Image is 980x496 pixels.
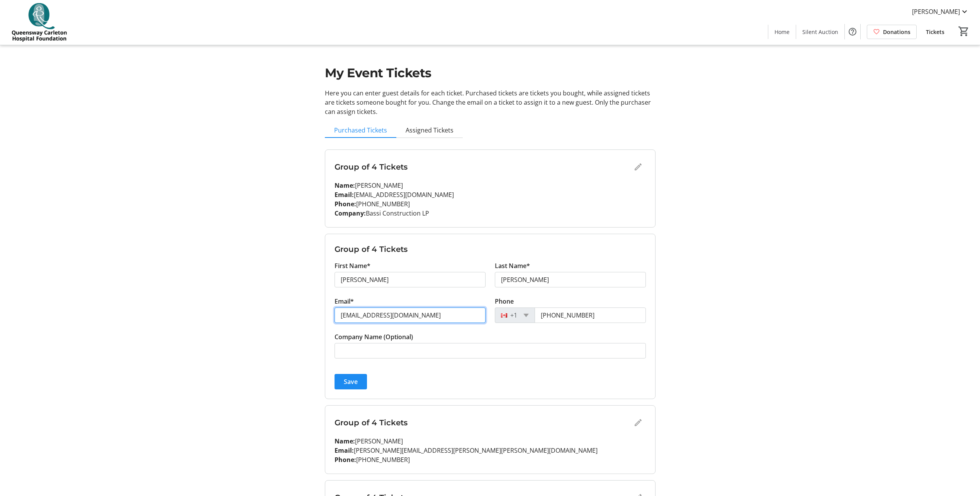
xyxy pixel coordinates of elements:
[335,199,646,209] p: [PHONE_NUMBER]
[335,209,366,217] strong: Company:
[774,28,790,36] span: Home
[535,307,646,323] input: (506) 234-5678
[883,28,910,36] span: Donations
[334,127,387,133] span: Purchased Tickets
[406,127,453,133] span: Assigned Tickets
[802,28,838,36] span: Silent Auction
[5,3,73,42] img: QCH Foundation's Logo
[920,25,951,39] a: Tickets
[957,24,971,38] button: Cart
[335,297,354,306] label: Email*
[335,190,354,199] strong: Email:
[335,446,646,455] p: [PERSON_NAME][EMAIL_ADDRESS][PERSON_NAME][PERSON_NAME][DOMAIN_NAME]
[335,332,413,341] label: Company Name (Optional)
[335,190,646,199] p: [EMAIL_ADDRESS][DOMAIN_NAME]
[495,297,514,306] label: Phone
[344,377,358,386] span: Save
[335,181,355,190] strong: Name:
[335,161,630,173] h3: Group of 4 Tickets
[335,209,646,218] p: Bassi Construction LP
[335,243,646,255] h3: Group of 4 Tickets
[335,455,646,464] p: [PHONE_NUMBER]
[335,417,630,428] h3: Group of 4 Tickets
[796,25,844,39] a: Silent Auction
[768,25,796,39] a: Home
[867,25,917,39] a: Donations
[926,28,944,36] span: Tickets
[335,374,367,389] button: Save
[335,437,646,446] p: [PERSON_NAME]
[845,24,860,39] button: Help
[495,261,530,270] label: Last Name*
[335,261,370,270] label: First Name*
[912,7,960,16] span: [PERSON_NAME]
[325,64,656,82] h1: My Event Tickets
[335,437,355,445] strong: Name:
[335,181,646,190] p: [PERSON_NAME]
[335,446,354,455] strong: Email:
[335,200,356,208] strong: Phone:
[335,455,356,464] strong: Phone:
[325,88,656,116] p: Here you can enter guest details for each ticket. Purchased tickets are tickets you bought, while...
[906,5,975,18] button: [PERSON_NAME]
